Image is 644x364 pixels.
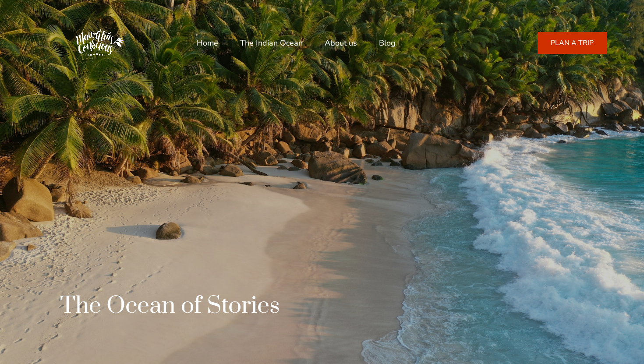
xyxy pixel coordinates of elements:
[60,292,280,320] h1: The Ocean of Stories
[538,32,607,54] a: PLAN A TRIP
[240,32,303,53] a: The Indian Ocean
[379,32,396,53] a: Blog
[325,32,357,53] a: About us
[197,32,218,53] a: Home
